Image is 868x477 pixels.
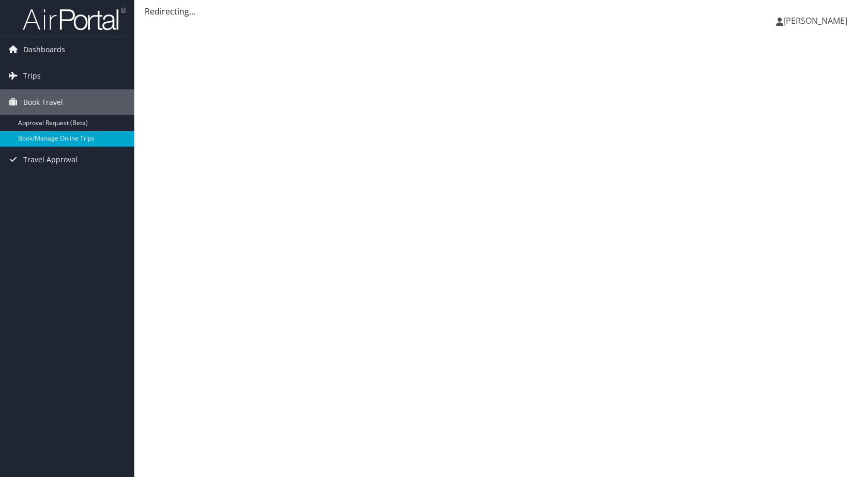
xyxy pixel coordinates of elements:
a: [PERSON_NAME] [776,5,858,36]
img: airportal-logo.png [23,7,126,31]
span: Travel Approval [23,147,78,173]
span: Dashboards [23,37,65,63]
div: Redirecting... [145,5,858,18]
span: Trips [23,63,41,89]
span: Book Travel [23,89,63,115]
span: [PERSON_NAME] [783,15,847,26]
